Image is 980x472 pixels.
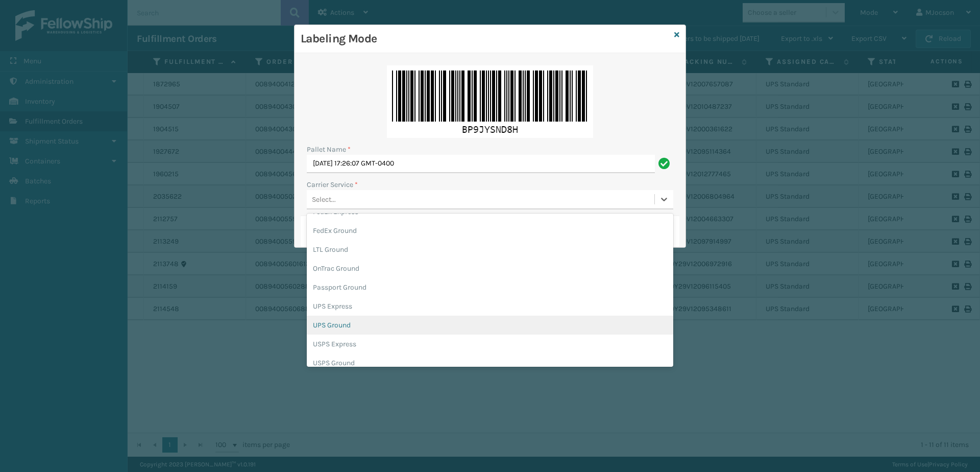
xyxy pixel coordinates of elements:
[312,194,336,205] div: Select...
[307,144,351,155] label: Pallet Name
[307,316,673,335] div: UPS Ground
[307,297,673,316] div: UPS Express
[301,31,670,46] h3: Labeling Mode
[307,240,673,259] div: LTL Ground
[307,353,673,372] div: USPS Ground
[307,278,673,297] div: Passport Ground
[387,65,593,138] img: wdYjk7prEy+3QAAAABJRU5ErkJggg==
[307,179,358,190] label: Carrier Service
[307,259,673,278] div: OnTrac Ground
[307,335,673,353] div: USPS Express
[307,221,673,240] div: FedEx Ground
